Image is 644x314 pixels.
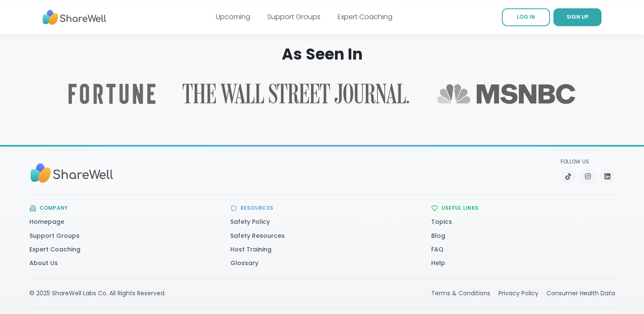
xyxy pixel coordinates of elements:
a: Blog [431,231,445,240]
span: SIGN UP [567,13,589,20]
a: Privacy Policy [498,288,538,297]
a: Host Training [230,245,272,253]
p: Follow Us [561,158,615,165]
a: Support Groups [29,231,80,240]
div: © 2025 ShareWell Labs Co. All Rights Reserved. [29,288,166,297]
h3: Resources [240,205,274,211]
a: Read ShareWell coverage in Fortune [69,83,155,104]
a: SIGN UP [553,8,601,26]
a: FAQ [431,245,444,253]
a: Topics [431,217,452,226]
a: Instagram [580,168,595,184]
a: LOG IN [502,8,550,26]
a: About Us [29,258,58,267]
a: Homepage [29,217,64,226]
a: Help [431,258,445,267]
a: Consumer Health Data [547,288,615,297]
span: · [542,288,543,297]
a: LinkedIn [600,168,615,184]
img: MSNBC logo [436,83,576,104]
h3: Company [40,205,68,211]
img: Sharewell [29,159,114,187]
a: Glossary [230,258,258,267]
a: Read ShareWell coverage in The Wall Street Journal [183,83,409,104]
img: ShareWell Nav Logo [43,6,106,29]
a: Upcoming [216,12,250,22]
span: · [494,288,495,297]
a: Expert Coaching [29,245,80,253]
h3: Useful Links [441,205,479,211]
img: The Wall Street Journal logo [183,83,409,104]
a: Support Groups [267,12,321,22]
a: Expert Coaching [338,12,392,22]
img: Fortune logo [69,83,155,104]
h2: As Seen In [23,46,622,63]
span: LOG IN [517,13,535,20]
a: Read ShareWell coverage in MSNBC [436,83,576,104]
a: Terms & Conditions [431,288,490,297]
a: Safety Policy [230,217,270,226]
a: TikTok [561,168,576,184]
a: Safety Resources [230,231,285,240]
